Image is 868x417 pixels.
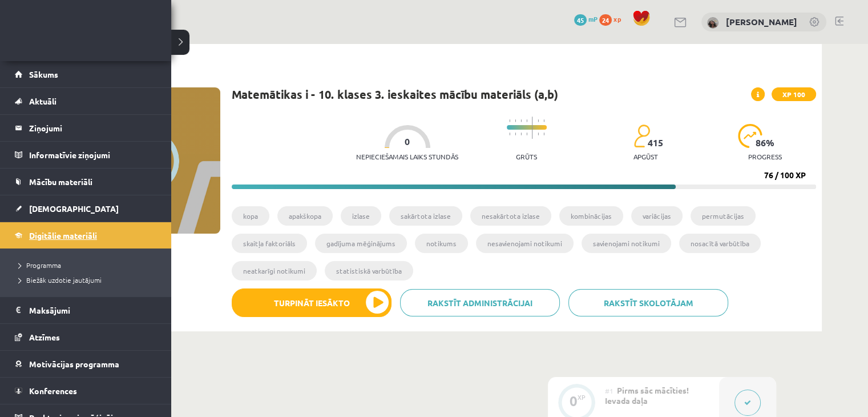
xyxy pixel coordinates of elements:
[29,359,119,369] span: Motivācijas programma
[470,206,551,226] li: nesakārtota izlase
[516,153,537,161] p: Grūts
[648,138,663,148] span: 415
[232,87,558,101] h1: Matemātikas i - 10. klases 3. ieskaites mācību materiāls (a,b)
[29,69,58,79] span: Sākums
[726,16,797,27] a: [PERSON_NAME]
[559,206,623,226] li: kombinācijas
[605,386,613,395] span: #1
[679,234,761,253] li: nosacītā varbūtība
[15,222,157,248] a: Digitālie materiāli
[15,61,157,87] a: Sākums
[526,133,527,135] img: icon-short-line-57e1e144782c952c97e751825c79c345078a6d821885a25fce030b3d8c18986b.svg
[520,133,522,135] img: icon-short-line-57e1e144782c952c97e751825c79c345078a6d821885a25fce030b3d8c18986b.svg
[568,289,728,316] a: Rakstīt skolotājam
[356,153,458,161] p: Nepieciešamais laiks stundās
[509,119,510,122] img: icon-short-line-57e1e144782c952c97e751825c79c345078a6d821885a25fce030b3d8c18986b.svg
[29,332,60,342] span: Atzīmes
[341,206,381,226] li: izlase
[515,133,516,135] img: icon-short-line-57e1e144782c952c97e751825c79c345078a6d821885a25fce030b3d8c18986b.svg
[232,206,269,226] li: kopa
[400,289,560,316] a: Rakstīt administrācijai
[578,394,586,400] div: XP
[15,142,157,168] a: Informatīvie ziņojumi
[538,119,539,122] img: icon-short-line-57e1e144782c952c97e751825c79c345078a6d821885a25fce030b3d8c18986b.svg
[14,275,160,285] a: Biežāk uzdotie jautājumi
[29,96,56,106] span: Aktuāli
[599,14,627,23] a: 24 xp
[13,20,104,49] a: Rīgas 1. Tālmācības vidusskola
[633,124,650,148] img: students-c634bb4e5e11cddfef0936a35e636f08e4e9abd3cc4e673bd6f9a4125e45ecb1.svg
[15,351,157,377] a: Motivācijas programma
[691,206,756,226] li: permutācijas
[325,261,413,280] li: statistiskā varbūtība
[14,260,61,270] span: Programma
[29,142,157,168] legend: Informatīvie ziņojumi
[15,195,157,222] a: [DEMOGRAPHIC_DATA]
[15,324,157,350] a: Atzīmes
[15,297,157,323] a: Maksājumi
[605,385,689,406] span: Pirms sāc mācīties! Ievada daļa
[543,119,544,122] img: icon-short-line-57e1e144782c952c97e751825c79c345078a6d821885a25fce030b3d8c18986b.svg
[15,169,157,195] a: Mācību materiāli
[277,206,333,226] li: apakškopa
[232,288,391,317] button: Turpināt iesākto
[29,203,119,214] span: [DEMOGRAPHIC_DATA]
[476,234,574,253] li: nesavienojami notikumi
[570,396,578,406] div: 0
[29,230,97,240] span: Digitālie materiāli
[15,378,157,404] a: Konferences
[582,234,671,253] li: savienojami notikumi
[772,87,816,101] span: XP 100
[315,234,407,253] li: gadījuma mēģinājums
[15,115,157,141] a: Ziņojumi
[633,153,658,161] p: apgūst
[756,138,775,148] span: 86 %
[707,17,718,29] img: Laura Bitina
[738,124,762,148] img: icon-progress-161ccf0a02000e728c5f80fcf4c31c7af3da0e1684b2b1d7c360e028c24a22f1.svg
[14,260,160,270] a: Programma
[509,133,510,135] img: icon-short-line-57e1e144782c952c97e751825c79c345078a6d821885a25fce030b3d8c18986b.svg
[415,234,468,253] li: notikums
[15,88,157,114] a: Aktuāli
[405,137,410,147] span: 0
[389,206,462,226] li: sakārtota izlase
[232,234,307,253] li: skaitļa faktoriāls
[29,115,157,141] legend: Ziņojumi
[515,119,516,122] img: icon-short-line-57e1e144782c952c97e751825c79c345078a6d821885a25fce030b3d8c18986b.svg
[526,119,527,122] img: icon-short-line-57e1e144782c952c97e751825c79c345078a6d821885a25fce030b3d8c18986b.svg
[574,14,587,26] span: 45
[748,153,782,161] p: progress
[232,261,317,280] li: neatkarīgi notikumi
[29,386,77,396] span: Konferences
[613,14,621,23] span: xp
[599,14,612,26] span: 24
[538,133,539,135] img: icon-short-line-57e1e144782c952c97e751825c79c345078a6d821885a25fce030b3d8c18986b.svg
[14,275,102,284] span: Biežāk uzdotie jautājumi
[29,177,92,187] span: Mācību materiāli
[520,119,522,122] img: icon-short-line-57e1e144782c952c97e751825c79c345078a6d821885a25fce030b3d8c18986b.svg
[543,133,544,135] img: icon-short-line-57e1e144782c952c97e751825c79c345078a6d821885a25fce030b3d8c18986b.svg
[588,14,597,23] span: mP
[29,297,157,323] legend: Maksājumi
[631,206,683,226] li: variācijas
[532,117,533,139] img: icon-long-line-d9ea69661e0d244f92f715978eff75569469978d946b2353a9bb055b3ed8787d.svg
[574,14,597,23] a: 45 mP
